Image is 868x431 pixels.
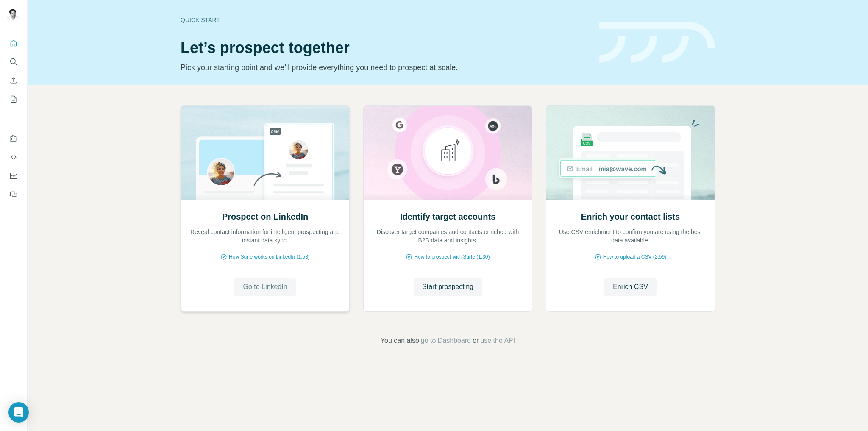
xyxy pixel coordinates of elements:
[181,39,589,56] h1: Let’s prospect together
[7,36,20,51] button: Quick start
[604,278,657,296] button: Enrich CSV
[7,73,20,88] button: Enrich CSV
[7,131,20,146] button: Use Surfe on LinkedIn
[381,336,419,346] span: You can also
[243,282,287,292] span: Go to LinkedIn
[613,282,648,292] span: Enrich CSV
[7,187,20,202] button: Feedback
[189,228,341,245] p: Reveal contact information for intelligent prospecting and instant data sync.
[7,92,20,107] button: My lists
[581,211,680,222] h2: Enrich your contact lists
[372,228,523,245] p: Discover target companies and contacts enriched with B2B data and insights.
[414,253,490,261] span: How to prospect with Surfe (1:30)
[181,16,589,24] div: Quick start
[555,228,706,245] p: Use CSV enrichment to confirm you are using the best data available.
[181,106,350,200] img: Prospect on LinkedIn
[181,61,589,73] p: Pick your starting point and we’ll provide everything you need to prospect at scale.
[229,253,310,261] span: How Surfe works on LinkedIn (1:58)
[7,150,20,165] button: Use Surfe API
[546,106,715,200] img: Enrich your contact lists
[599,22,715,63] img: banner
[7,54,20,70] button: Search
[422,282,473,292] span: Start prospecting
[421,336,471,346] button: go to Dashboard
[7,168,20,184] button: Dashboard
[222,211,308,222] h2: Prospect on LinkedIn
[8,402,29,423] div: Open Intercom Messenger
[480,336,515,346] button: use the API
[603,253,666,261] span: How to upload a CSV (2:59)
[363,106,532,200] img: Identify target accounts
[473,336,479,346] span: or
[234,278,295,296] button: Go to LinkedIn
[414,278,482,296] button: Start prospecting
[400,211,496,222] h2: Identify target accounts
[7,8,20,22] img: Avatar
